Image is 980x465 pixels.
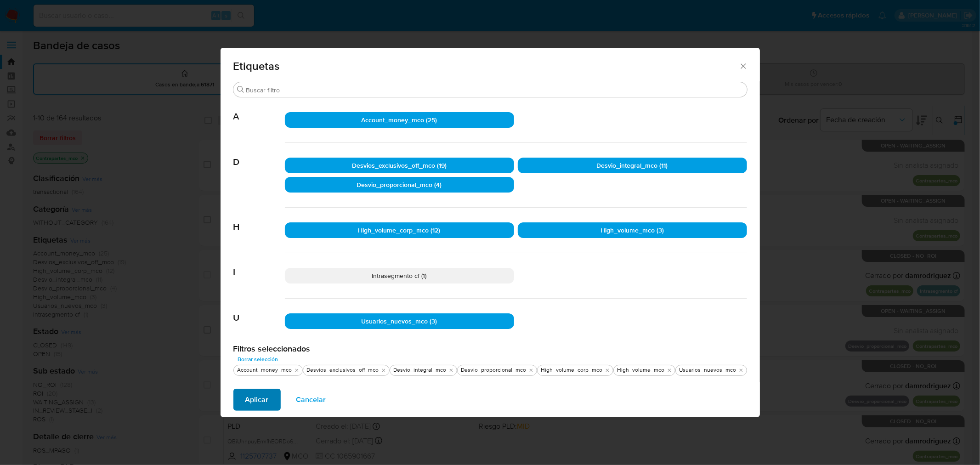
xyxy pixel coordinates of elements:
div: High_volume_mco (3) [518,222,747,238]
div: Account_money_mco (25) [285,112,514,128]
span: Etiquetas [233,61,739,72]
div: Account_money_mco [236,366,294,374]
div: Desvio_integral_mco [392,366,448,374]
button: quitar Desvios_exclusivos_off_mco [380,367,387,374]
span: Desvios_exclusivos_off_mco (19) [352,161,447,170]
span: Usuarios_nuevos_mco (3) [362,317,437,326]
div: Desvio_proporcional_mco [459,366,528,374]
button: quitar Usuarios_nuevos_mco [737,367,745,374]
div: Usuarios_nuevos_mco (3) [285,313,514,329]
span: Aplicar [245,390,269,410]
div: Desvio_proporcional_mco (4) [285,177,514,193]
span: A [233,97,285,122]
span: Desvio_proporcional_mco (4) [357,180,442,189]
button: quitar Desvio_integral_mco [448,367,455,374]
button: Aplicar [233,389,281,411]
span: High_volume_mco (3) [600,226,664,235]
span: H [233,208,285,232]
span: Account_money_mco (25) [362,115,437,125]
div: High_volume_mco [616,366,667,374]
div: High_volume_corp_mco [539,366,605,374]
span: U [233,299,285,323]
button: quitar High_volume_corp_mco [604,367,611,374]
button: quitar Account_money_mco [293,367,300,374]
button: Cancelar [284,389,338,411]
button: Borrar selección [233,354,283,365]
span: Borrar selección [238,355,278,364]
span: Intrasegmento cf (1) [372,271,427,280]
span: High_volume_corp_mco (12) [358,226,441,235]
span: I [233,253,285,278]
h2: Filtros seleccionados [233,344,747,354]
span: Desvio_integral_mco (11) [597,161,668,170]
input: Buscar filtro [246,86,743,94]
div: Usuarios_nuevos_mco [678,366,738,374]
button: Cerrar [739,62,747,70]
div: Intrasegmento cf (1) [285,268,514,284]
div: Desvios_exclusivos_off_mco (19) [285,158,514,173]
div: Desvios_exclusivos_off_mco [305,366,381,374]
button: quitar High_volume_mco [666,367,673,374]
button: quitar Desvio_proporcional_mco [527,367,535,374]
button: Buscar [237,86,244,93]
div: High_volume_corp_mco (12) [285,222,514,238]
span: Cancelar [296,390,326,410]
span: D [233,143,285,168]
div: Desvio_integral_mco (11) [518,158,747,173]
